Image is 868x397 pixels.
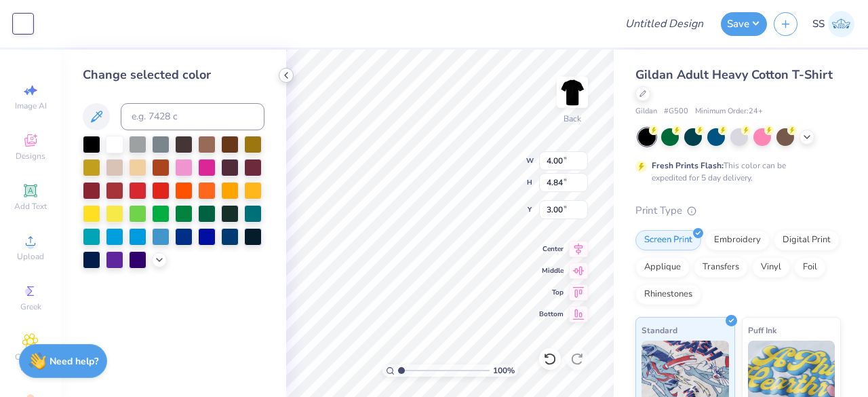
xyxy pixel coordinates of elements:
[635,203,841,219] div: Print Type
[83,66,264,84] div: Change selected color
[652,160,724,171] strong: Fresh Prints Flash:
[752,257,790,278] div: Vinyl
[539,266,564,276] span: Middle
[493,364,515,377] span: 100 %
[635,230,701,250] div: Screen Print
[539,288,564,297] span: Top
[635,257,690,278] div: Applique
[705,230,770,250] div: Embroidery
[15,100,47,111] span: Image AI
[812,16,825,32] span: SS
[694,257,748,278] div: Transfers
[559,79,586,106] img: Back
[652,159,818,184] div: This color can be expedited for 5 day delivery.
[748,323,776,337] span: Puff Ink
[564,113,581,125] div: Back
[695,106,763,117] span: Minimum Order: 24 +
[17,251,44,262] span: Upload
[614,10,714,37] input: Untitled Design
[635,67,833,83] span: Gildan Adult Heavy Cotton T-Shirt
[7,352,54,373] span: Clipart & logos
[539,244,564,254] span: Center
[721,12,767,36] button: Save
[16,151,45,162] span: Designs
[794,257,826,278] div: Foil
[50,355,98,368] strong: Need help?
[635,106,657,117] span: Gildan
[121,103,264,130] input: e.g. 7428 c
[642,323,677,337] span: Standard
[774,230,840,250] div: Digital Print
[14,201,47,212] span: Add Text
[20,301,41,312] span: Greek
[635,284,701,305] div: Rhinestones
[812,11,854,37] a: SS
[828,11,854,37] img: Sonia Seth
[664,106,688,117] span: # G500
[539,309,564,319] span: Bottom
